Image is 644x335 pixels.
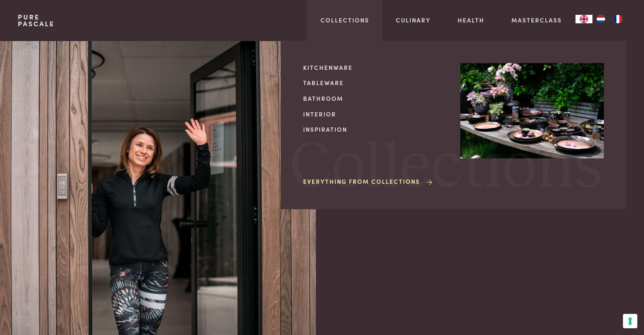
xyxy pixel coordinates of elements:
img: Collections [460,63,604,159]
a: Masterclass [511,16,562,25]
a: FR [609,15,626,23]
a: Collections [321,16,369,25]
a: Everything from Collections [303,177,434,186]
a: Inspiration [303,125,447,134]
button: Your consent preferences for tracking technologies [623,314,637,328]
ul: Language list [592,15,626,23]
span: Collections [290,135,602,200]
a: Health [458,16,484,25]
a: NL [592,15,609,23]
aside: Language selected: English [575,15,626,23]
div: Language [575,15,592,23]
a: Tableware [303,78,447,87]
a: Interior [303,110,447,119]
a: PurePascale [18,14,55,27]
a: Kitchenware [303,63,447,72]
a: Bathroom [303,94,447,103]
a: EN [575,15,592,23]
a: Culinary [396,16,431,25]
